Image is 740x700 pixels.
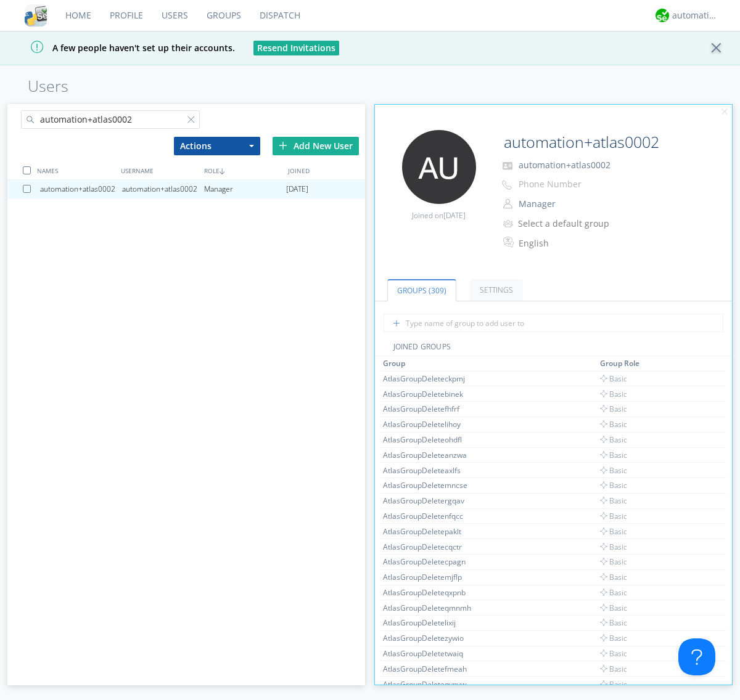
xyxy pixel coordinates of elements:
[383,617,475,628] div: AtlasGroupDeletelixij
[285,161,368,179] div: JOINED
[600,465,627,476] span: Basic
[443,210,466,221] span: [DATE]
[383,511,475,521] div: AtlasGroupDeletenfqcc
[383,465,475,476] div: AtlasGroupDeleteaxlfs
[669,356,697,371] th: Toggle SortBy
[600,389,627,399] span: Basic
[383,419,475,429] div: AtlasGroupDeletelihoy
[600,480,627,490] span: Basic
[383,664,475,674] div: AtlasGroupDeletefmeah
[383,404,475,414] div: AtlasGroupDeletefhfrf
[387,279,456,301] a: Groups (309)
[25,4,47,26] img: cddb5a64eb264b2086981ab96f4c1ba7
[514,195,638,213] button: Manager
[402,130,476,204] img: 373638.png
[384,314,723,332] input: Type name of group to add user to
[286,180,308,198] span: [DATE]
[499,130,698,155] input: Name
[502,180,512,190] img: phone-outline.svg
[279,141,287,150] img: plus.svg
[656,9,669,22] img: d2d01cd9b4174d08988066c6d424eccd
[273,137,359,155] div: Add New User
[600,434,627,445] span: Basic
[383,633,475,643] div: AtlasGroupDeletezywio
[600,572,627,582] span: Basic
[519,159,610,171] span: automation+atlas0002
[600,664,627,674] span: Basic
[503,199,512,209] img: person-outline.svg
[118,161,201,179] div: USERNAME
[600,495,627,506] span: Basic
[412,210,466,221] span: Joined on
[253,41,339,55] button: Resend Invitations
[383,556,475,567] div: AtlasGroupDeletecpagn
[518,218,621,230] div: Select a default group
[600,617,627,628] span: Basic
[383,603,475,613] div: AtlasGroupDeleteqmnmh
[600,526,627,537] span: Basic
[21,110,200,129] input: Search users
[600,603,627,613] span: Basic
[383,495,475,506] div: AtlasGroupDeletergqav
[122,180,204,198] div: automation+atlas0002
[174,137,260,155] button: Actions
[600,542,627,552] span: Basic
[600,648,627,659] span: Basic
[383,542,475,552] div: AtlasGroupDeletecqctr
[204,180,286,198] div: Manager
[383,587,475,598] div: AtlasGroupDeleteqxpnb
[9,42,235,54] span: A few people haven't set up their accounts.
[7,180,365,198] a: automation+atlas0002automation+atlas0002Manager[DATE]
[383,648,475,659] div: AtlasGroupDeletetwaiq
[40,180,122,198] div: automation+atlas0002
[34,161,117,179] div: NAMES
[600,450,627,460] span: Basic
[600,404,627,414] span: Basic
[600,556,627,567] span: Basic
[383,450,475,460] div: AtlasGroupDeleteanzwa
[383,373,475,384] div: AtlasGroupDeleteckpmj
[383,679,475,690] div: AtlasGroupDeleteqvnvw
[383,389,475,399] div: AtlasGroupDeletebinek
[600,511,627,521] span: Basic
[381,356,598,371] th: Toggle SortBy
[678,638,715,675] iframe: Toggle Customer Support
[600,587,627,598] span: Basic
[598,356,669,371] th: Toggle SortBy
[600,633,627,643] span: Basic
[720,108,729,116] img: cancel.svg
[503,215,515,232] img: icon-alert-users-thin-outline.svg
[383,480,475,490] div: AtlasGroupDeletemncse
[600,419,627,429] span: Basic
[383,526,475,537] div: AtlasGroupDeletepaklt
[503,235,516,250] img: In groups with Translation enabled, this user's messages will be automatically translated to and ...
[375,341,733,356] div: JOINED GROUPS
[672,9,718,22] div: automation+atlas
[383,572,475,582] div: AtlasGroupDeletemjflp
[201,161,284,179] div: ROLE
[383,434,475,445] div: AtlasGroupDeleteohdfl
[600,679,627,690] span: Basic
[519,237,622,250] div: English
[600,373,627,384] span: Basic
[470,279,523,301] a: Settings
